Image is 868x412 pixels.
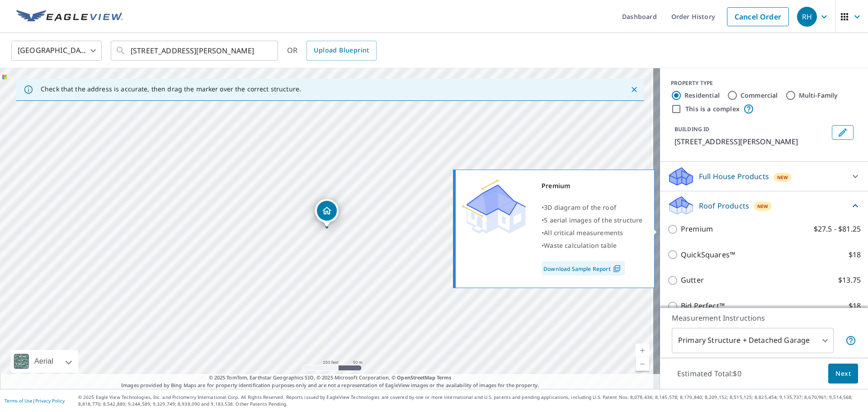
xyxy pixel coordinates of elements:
[544,203,616,212] span: 3D diagram of the roof
[11,350,78,373] div: Aerial
[670,364,749,384] p: Estimated Total: $0
[835,368,851,379] span: Next
[544,216,642,224] span: 5 aerial images of the structure
[636,357,649,371] a: Current Level 17, Zoom Out
[845,335,856,346] span: Your report will include the primary structure and a detached garage if one exists.
[287,41,377,61] div: OR
[32,350,56,373] div: Aerial
[41,85,301,93] p: Check that the address is accurate, then drag the marker over the correct structure.
[542,239,643,252] div: •
[437,374,452,381] a: Terms
[544,228,623,237] span: All critical measurements
[462,180,526,234] img: Premium
[315,199,339,227] div: Dropped pin, building 1, Residential property, 1192 Boles Rd New Market, AL 35761
[741,91,778,100] label: Commercial
[542,214,643,227] div: •
[542,227,643,239] div: •
[699,171,769,182] p: Full House Products
[849,249,861,260] p: $18
[307,41,376,61] a: Upload Blueprint
[849,300,861,312] p: $18
[35,398,65,404] a: Privacy Policy
[681,249,735,260] p: QuickSquares™
[757,203,769,210] span: New
[78,394,863,407] p: © 2025 Eagle View Technologies, Inc. and Pictometry International Corp. All Rights Reserved. Repo...
[5,398,65,403] p: |
[681,275,704,286] p: Gutter
[667,166,861,187] div: Full House ProductsNew
[5,398,33,404] a: Terms of Use
[681,300,725,312] p: Bid Perfect™
[397,374,435,381] a: OpenStreetMap
[542,261,625,275] a: Download Sample Report
[11,38,102,63] div: [GEOGRAPHIC_DATA]
[628,84,640,95] button: Close
[799,91,838,100] label: Multi-Family
[838,275,861,286] p: $13.75
[832,125,854,140] button: Edit building 1
[542,180,643,192] div: Premium
[667,195,861,216] div: Roof ProductsNew
[777,174,788,181] span: New
[675,125,709,133] p: BUILDING ID
[681,223,713,235] p: Premium
[699,200,749,211] p: Roof Products
[685,104,740,114] label: This is a complex
[672,313,856,323] p: Measurement Instructions
[544,241,617,250] span: Waste calculation table
[814,223,861,235] p: $27.5 - $81.25
[727,7,789,26] a: Cancel Order
[542,201,643,214] div: •
[131,38,259,63] input: Search by address or latitude-longitude
[611,265,623,273] img: Pdf Icon
[672,328,834,353] div: Primary Structure + Detached Garage
[675,136,828,147] p: [STREET_ADDRESS][PERSON_NAME]
[671,79,857,87] div: PROPERTY TYPE
[314,45,369,56] span: Upload Blueprint
[797,7,817,27] div: RH
[16,10,123,24] img: EV Logo
[209,374,452,382] span: © 2025 TomTom, Earthstar Geographics SIO, © 2025 Microsoft Corporation, ©
[636,344,649,357] a: Current Level 17, Zoom In
[828,364,858,384] button: Next
[684,91,720,100] label: Residential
